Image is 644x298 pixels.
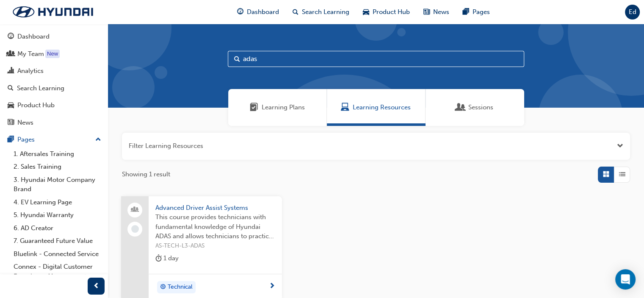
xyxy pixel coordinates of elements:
a: News [3,115,105,131]
span: Learning Resources [341,103,349,112]
div: Search Learning [17,84,64,93]
a: 6. AD Creator [10,222,105,235]
a: Connex - Digital Customer Experience Management [10,260,105,283]
div: Product Hub [17,100,55,110]
span: search-icon [293,7,299,17]
div: Open Intercom Messenger [615,269,636,290]
div: My Team [17,49,44,59]
a: Product Hub [3,97,105,113]
a: 5. Hyundai Warranty [10,209,105,222]
img: Trak [4,3,102,21]
span: List [619,170,625,179]
span: news-icon [423,7,430,17]
span: up-icon [95,134,101,145]
a: 7. Guaranteed Future Value [10,234,105,248]
span: prev-icon [93,281,100,292]
button: Pages [3,132,105,148]
span: Grid [603,170,609,179]
button: Open the filter [617,141,623,151]
span: Showing 1 result [122,170,170,179]
span: learningRecordVerb_NONE-icon [131,225,139,233]
a: Dashboard [3,29,105,45]
a: car-iconProduct Hub [356,3,417,21]
a: Learning PlansLearning Plans [228,89,327,126]
a: news-iconNews [417,3,456,21]
span: AS-TECH-L3-ADAS [155,241,275,251]
a: 4. EV Learning Page [10,196,105,209]
a: 2. Sales Training [10,160,105,173]
span: Search Learning [302,7,349,17]
span: people-icon [8,50,14,58]
div: Dashboard [17,32,50,42]
span: Product Hub [373,7,410,17]
a: pages-iconPages [456,3,497,21]
span: Technical [168,282,193,292]
div: Analytics [17,66,44,76]
span: car-icon [8,102,14,109]
span: search-icon [8,85,14,92]
button: Ed [625,5,640,19]
a: Learning ResourcesLearning Resources [327,89,426,126]
span: duration-icon [155,253,162,264]
span: Learning Plans [262,103,305,112]
a: Analytics [3,63,105,79]
span: target-icon [160,282,166,293]
span: Pages [473,7,490,17]
a: 3. Hyundai Motor Company Brand [10,173,105,196]
div: Tooltip anchor [45,50,60,58]
input: Search... [228,51,524,67]
span: Search [234,54,240,64]
span: Dashboard [247,7,279,17]
span: News [433,7,449,17]
span: next-icon [269,283,275,290]
span: Learning Plans [250,103,258,112]
a: My Team [3,46,105,62]
a: 1. Aftersales Training [10,148,105,161]
span: car-icon [363,7,369,17]
a: search-iconSearch Learning [286,3,356,21]
span: guage-icon [237,7,243,17]
span: people-icon [132,204,138,215]
span: This course provides technicians with fundamental knowledge of Hyundai ADAS and allows technician... [155,212,275,241]
div: 1 day [155,253,179,264]
span: Sessions [456,103,465,112]
div: Pages [17,135,35,145]
span: Sessions [468,103,493,112]
span: chart-icon [8,67,14,75]
span: pages-icon [8,136,14,144]
span: Learning Resources [353,103,411,112]
a: guage-iconDashboard [230,3,286,21]
span: Ed [629,7,636,17]
a: Search Learning [3,81,105,96]
span: guage-icon [8,33,14,41]
span: news-icon [8,119,14,127]
span: pages-icon [463,7,469,17]
span: Advanced Driver Assist Systems [155,203,275,213]
a: Bluelink - Connected Service [10,248,105,261]
a: SessionsSessions [426,89,524,126]
div: News [17,118,33,128]
button: DashboardMy TeamAnalyticsSearch LearningProduct HubNews [3,27,105,132]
